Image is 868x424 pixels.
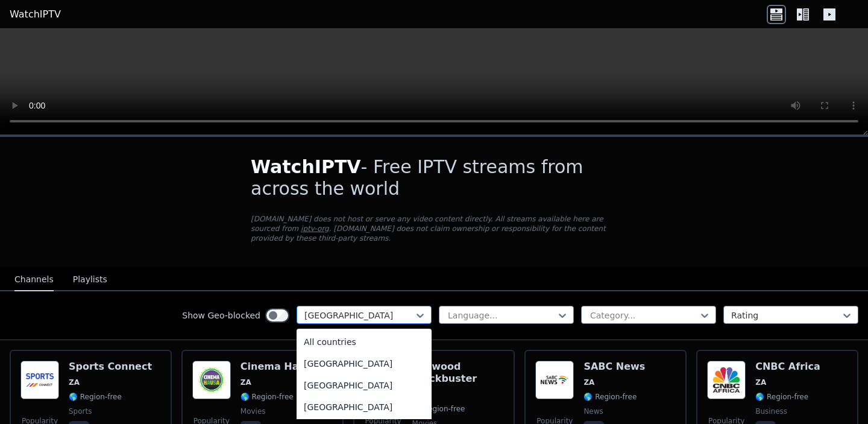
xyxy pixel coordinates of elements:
img: Cinema Hausa [192,361,231,399]
img: SABC News [535,361,574,399]
span: sports [69,407,92,416]
h6: CNBC Africa [755,361,820,373]
span: business [755,407,787,416]
img: Sports Connect [20,361,59,399]
span: ZA [755,378,766,387]
h6: Afriwood Blockbuster [412,361,505,385]
div: [GEOGRAPHIC_DATA] [297,375,432,396]
span: 🌎 Region-free [583,392,637,402]
label: Show Geo-blocked [182,309,260,321]
span: 🌎 Region-free [755,392,808,402]
span: 🌎 Region-free [69,392,122,402]
p: [DOMAIN_NAME] does not host or serve any video content directly. All streams available here are s... [251,214,617,243]
h6: SABC News [583,361,645,373]
span: ZA [583,378,594,387]
span: 🌎 Region-free [412,404,465,414]
span: 🌎 Region-free [241,392,294,402]
span: news [583,407,603,416]
img: CNBC Africa [707,361,746,399]
h6: Sports Connect [69,361,152,373]
button: Playlists [73,268,107,291]
a: iptv-org [301,224,329,233]
h1: - Free IPTV streams from across the world [251,156,617,200]
span: ZA [69,378,80,387]
div: [GEOGRAPHIC_DATA] [297,353,432,375]
span: WatchIPTV [251,156,361,177]
div: [GEOGRAPHIC_DATA] [297,396,432,418]
a: WatchIPTV [10,7,61,22]
h6: Cinema Hausa [241,361,318,373]
span: ZA [241,378,251,387]
span: movies [241,407,266,416]
button: Channels [14,268,54,291]
div: All countries [297,331,432,353]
